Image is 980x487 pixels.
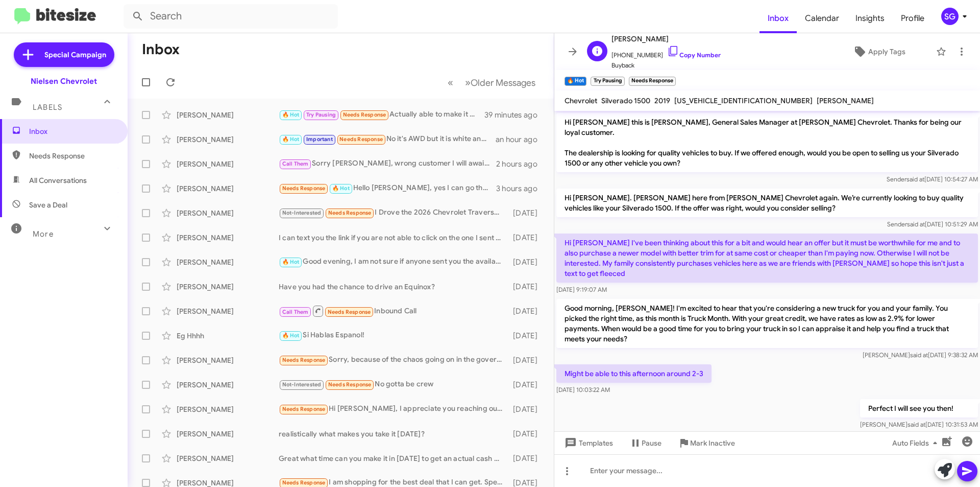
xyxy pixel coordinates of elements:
div: Actually able to make it within the hour. Should be there before 2. Thanks [279,109,484,121]
span: Important [306,136,333,143]
div: [PERSON_NAME] [177,208,279,218]
small: Try Pausing [591,77,624,86]
div: Hello [PERSON_NAME], yes I can go there [DATE] [279,182,496,194]
div: [PERSON_NAME] [177,282,279,292]
span: said at [907,220,925,228]
span: Labels [33,103,62,112]
span: [US_VEHICLE_IDENTIFICATION_NUMBER] [674,96,813,105]
div: [DATE] [508,282,546,292]
span: Needs Response [328,210,372,216]
p: Hi [PERSON_NAME]. [PERSON_NAME] here from [PERSON_NAME] Chevrolet again. We’re currently looking ... [556,189,978,217]
div: [DATE] [508,233,546,243]
span: Inbox [759,4,797,33]
span: Templates [562,434,613,452]
p: Good morning, [PERSON_NAME]! I'm excited to hear that you're considering a new truck for you and ... [556,299,978,348]
span: Needs Response [282,406,326,412]
div: No gotta be crew [279,379,508,390]
span: [PERSON_NAME] [DATE] 9:38:32 AM [863,351,978,359]
span: Save a Deal [29,200,67,210]
span: Needs Response [29,151,116,161]
div: [DATE] [508,355,546,365]
div: [DATE] [508,306,546,316]
span: Sender [DATE] 10:51:29 AM [887,220,978,228]
span: More [33,229,54,239]
button: Templates [554,434,621,452]
span: Mark Inactive [690,434,735,452]
button: Apply Tags [826,42,931,61]
button: Next [459,72,542,93]
div: Good evening, I am not sure if anyone sent you the available trucks, I just sent you the link to ... [279,256,508,268]
a: Special Campaign [14,42,114,67]
span: Sender [DATE] 10:54:27 AM [887,175,978,183]
div: SG [941,8,959,25]
span: Needs Response [339,136,383,143]
button: Auto Fields [884,434,949,452]
button: Previous [442,72,459,93]
div: Eg Hhhh [177,331,279,341]
span: [DATE] 10:03:22 AM [556,386,610,393]
div: [DATE] [508,380,546,390]
span: Not-Interested [282,381,322,388]
span: Auto Fields [892,434,941,452]
div: [PERSON_NAME] [177,355,279,365]
a: Insights [847,4,893,33]
span: 🔥 Hot [282,111,300,118]
button: Mark Inactive [670,434,743,452]
span: Needs Response [282,185,326,192]
div: [DATE] [508,257,546,267]
div: 3 hours ago [496,183,546,194]
span: Chevrolet [565,96,597,105]
p: Might be able to this afternoon around 2-3 [556,364,712,383]
div: [DATE] [508,208,546,218]
div: [PERSON_NAME] [177,110,279,120]
div: I can text you the link if you are not able to click on the one I sent you, this text is coming f... [279,233,508,243]
span: [DATE] 9:19:07 AM [556,286,607,293]
div: Sorry [PERSON_NAME], wrong customer I will await your call later. [279,158,496,170]
span: said at [906,175,924,183]
span: Call Them [282,309,309,315]
div: [DATE] [508,404,546,414]
span: [PERSON_NAME] [611,33,721,45]
div: Sorry, because of the chaos going on in the government, I have to put a pause on my interest for ... [279,354,508,366]
small: Needs Response [629,77,676,86]
span: Needs Response [282,357,326,363]
span: Buyback [611,60,721,71]
input: Search [124,4,338,29]
a: Calendar [797,4,847,33]
div: Hi [PERSON_NAME], I appreciate you reaching out but we owe 40k on my Ford and it's worth at best ... [279,403,508,415]
span: said at [910,351,928,359]
div: realistically what makes you take it [DATE]? [279,429,508,439]
div: [PERSON_NAME] [177,404,279,414]
div: 39 minutes ago [484,110,546,120]
nav: Page navigation example [442,72,542,93]
div: [PERSON_NAME] [177,429,279,439]
span: Call Them [282,160,309,167]
span: Inbox [29,126,116,136]
span: Pause [642,434,661,452]
span: Needs Response [282,479,326,486]
span: Try Pausing [306,111,336,118]
div: Great what time can you make it in [DATE] to get an actual cash value for your vehicle? [279,453,508,463]
p: Hi [PERSON_NAME] I've been thinking about this for a bit and would hear an offer but it must be w... [556,234,978,283]
span: [PERSON_NAME] [DATE] 10:31:53 AM [860,421,978,428]
div: [DATE] [508,331,546,341]
div: [PERSON_NAME] [177,159,279,169]
span: 🔥 Hot [282,136,300,143]
span: 🔥 Hot [332,185,350,192]
span: Needs Response [343,111,386,118]
div: Nielsen Chevrolet [31,76,97,86]
span: Special Campaign [44,50,106,60]
div: Inbound Call [279,305,508,317]
div: I Drove the 2026 Chevrolet Traverse High Country, Here Is My Honest Review - Autoblog [URL][DOMAI... [279,207,508,219]
div: [DATE] [508,453,546,463]
a: Profile [893,4,933,33]
h1: Inbox [142,41,180,58]
div: an hour ago [496,134,546,145]
span: said at [908,421,925,428]
div: [PERSON_NAME] [177,233,279,243]
div: [PERSON_NAME] [177,257,279,267]
span: Silverado 1500 [601,96,650,105]
a: Copy Number [667,51,721,59]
